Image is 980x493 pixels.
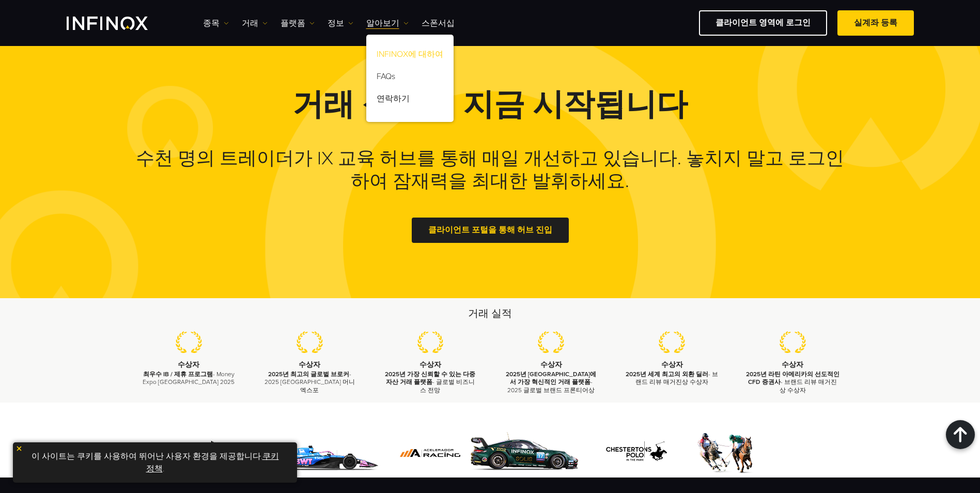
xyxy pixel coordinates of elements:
a: 알아보기 [366,17,409,29]
img: yellow close icon [15,445,23,452]
strong: 수상자 [299,360,320,369]
strong: 수상자 [782,360,803,369]
a: INFINOX에 대하여 [366,45,454,67]
p: 수천 명의 트레이더가 IX 교육 허브를 통해 매일 개선하고 있습니다. 놓치지 말고 로그인하여 잠재력을 최대한 발휘하세요. [129,147,852,193]
a: 클라이언트 포털을 통해 허브 진입 [412,218,569,243]
a: 스폰서십 [422,17,455,29]
p: - 브랜드 리뷰 매거진상 수상자 [745,371,840,394]
a: 클라이언트 영역에 로그인 [699,10,827,36]
strong: 2025년 라틴 아메리카의 선도적인 CFD 증권사 [746,371,839,386]
a: 정보 [328,17,353,29]
strong: 2025년 최고의 글로벌 브로커 [268,371,349,378]
a: INFINOX Logo [67,17,172,30]
a: 연락하기 [366,89,454,112]
strong: 수상자 [540,360,562,369]
a: 종목 [203,17,229,29]
a: 실계좌 등록 [837,10,914,36]
a: FAQs [366,67,454,89]
p: - 2025 글로벌 브랜드 프론티어상 [504,371,599,394]
strong: 2025년 세계 최고의 외환 딜러 [626,371,708,378]
strong: 2025년 [GEOGRAPHIC_DATA]에서 가장 혁신적인 거래 플랫폼 [506,371,596,386]
h2: 거래 실적 [129,306,852,321]
strong: 수상자 [661,360,683,369]
strong: 수상자 [178,360,199,369]
strong: 2025년 가장 신뢰할 수 있는 다중 자산 거래 플랫폼 [385,371,475,386]
a: 거래 [242,17,268,29]
p: 이 사이트는 쿠키를 사용하여 뛰어난 사용자 환경을 제공합니다. . [18,448,292,477]
strong: 수상자 [419,360,441,369]
p: - 브랜드 리뷰 매거진상 수상자 [625,371,720,386]
p: - 글로벌 비즈니스 전망 [383,371,478,394]
p: - Money Expo [GEOGRAPHIC_DATA] 2025 [142,371,237,386]
a: 플랫폼 [281,17,315,29]
p: - 2025 [GEOGRAPHIC_DATA] 머니 엑스포 [262,371,357,394]
strong: 최우수 IB / 제휴 프로그램 [143,371,213,378]
strong: 거래 성장이 지금 시작됩니다 [292,86,688,124]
